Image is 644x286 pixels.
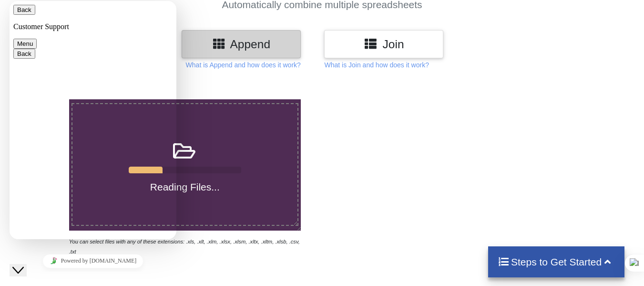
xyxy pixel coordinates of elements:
h3: Join [331,37,436,51]
i: You can select files with any of these extensions: .xls, .xlt, .xlm, .xlsx, .xlsm, .xltx, .xltm, ... [69,239,300,254]
h3: Append [189,37,294,51]
h4: Steps to Get Started [498,256,615,268]
p: What is Append and how does it work? [186,60,301,70]
p: What is Join and how does it work? [324,60,429,70]
iframe: chat widget [10,1,176,239]
iframe: chat widget [10,250,176,272]
h4: Reading Files... [72,181,297,193]
iframe: chat widget [10,248,40,276]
